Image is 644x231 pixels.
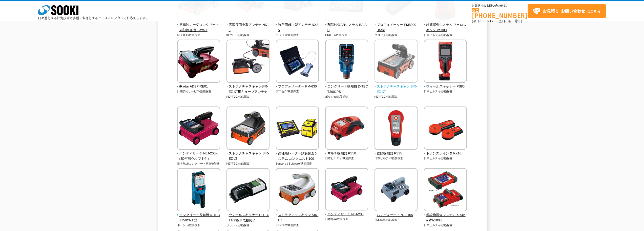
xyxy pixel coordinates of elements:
[276,168,319,212] img: ストラクチャスキャン SIR-EZ
[375,79,418,94] a: ストラクチャスキャン SIR-EZ XT
[276,162,319,166] p: Sensors＆Software/鉄筋探査
[375,151,418,156] span: 鉄筋探知器 PS35
[177,146,220,161] a: ハンディサーチ NJJ-200K(3D可視化ソフト付)
[325,95,368,99] p: ボッシュ/鉄筋探査
[276,79,319,89] a: プロフォメーター PM-630
[325,40,368,84] img: コンクリート探知機 D-TECT200JPS
[480,19,487,23] span: 8:50
[325,106,368,151] img: マルチ探知器 PS50
[226,162,270,166] p: KEYTEC/鉄筋探査
[472,4,528,7] span: お電話でのお問い合わせは
[177,212,220,223] span: コンクリート探知機 D-TECT150CNT型
[424,89,467,94] p: 日本ヒルティ/鉄筋探査
[276,208,319,223] a: ストラクチャスキャン SIR-EZ
[276,84,319,89] span: プロフォメーター PM-630
[490,19,499,23] span: 17:30
[177,151,220,162] span: ハンディサーチ NJJ-200K(3D可視化ソフト付)
[177,162,220,166] p: 日本無線/コンクリート構造物診断
[177,223,220,227] p: ボッシュ/鉄筋探査
[276,146,319,161] a: 高性能レーダー鉄筋探査システム コンクエスト100
[424,17,467,33] a: 鉄筋探査システム フェロスキャン PS300
[226,106,269,151] img: ストラクチャスキャン SIR-EZ LT
[375,22,418,33] span: プロフォメーター PM8000Basic
[375,106,418,151] img: 鉄筋探知器 PS35
[177,17,220,33] a: 電磁波レーダコンクリート内部探査機 FlexNX
[375,208,418,218] a: ハンディサーチ NJJ-105
[472,8,528,18] a: [PHONE_NUMBER]
[177,33,220,37] p: KEYTEC/鉄筋探査
[325,151,368,156] span: マルチ探知器 PS50
[325,84,368,95] span: コンクリート探知機 D-TECT200JPS
[424,208,467,223] a: 埋設物探査システム X-Scan PS-1000
[325,212,368,217] span: ハンディサーチ NJJ-200
[325,207,368,217] a: ハンディサーチ NJJ-200
[276,223,319,227] p: KEYTEC/鉄筋探査
[325,22,368,33] span: 配筋検査ARシステム BAIAS
[424,151,467,156] span: トランスポインタ PX10
[226,17,270,33] a: 高深度用小型アンテナ NX15
[325,217,368,221] p: 日本無線/鉄筋探査
[325,156,368,161] p: 日本ヒルティ/鉄筋探査
[375,40,418,84] img: ストラクチャスキャン SIR-EZ XT
[177,79,220,89] a: iRadar ADSPIRE01
[472,19,522,23] span: (平日 ～ 土日、祝日除く)
[276,40,319,84] img: プロフォメーター PM-630
[276,212,319,223] span: ストラクチャスキャン SIR-EZ
[276,22,319,33] span: 狭所用超小型アンテナ NX25
[424,212,467,223] span: 埋設物探査システム X-Scan PS-1000
[177,168,220,212] img: コンクリート探知機 D-TECT150CNT型
[375,33,418,37] p: プロセク/鉄筋探査
[375,146,418,156] a: 鉄筋探知器 PS35
[226,208,270,223] a: ウォールスキャナー D-TECT100型※取扱終了
[38,16,149,20] p: 日々進化する計測技術と多種・多様化するニーズにレンタルでお応えします。
[325,33,368,37] p: GRIFFY/鉄筋探査
[375,17,418,33] a: プロフォメーター PM8000Basic
[325,146,368,156] a: マルチ探知器 PS50
[226,40,269,84] img: ストラクチャスキャンSIR-EZ XT用キューブアンテナ -
[226,95,270,99] p: KEYTEC/鉄筋探査
[226,84,270,95] span: ストラクチャスキャンSIR-EZ XT用キューブアンテナ -
[325,168,368,212] img: ハンディサーチ NJJ-200
[424,40,467,84] img: ウォールスキャナー PS85
[375,156,418,161] p: 日本ヒルティ/鉄筋探査
[276,106,319,151] img: 高性能レーダー鉄筋探査システム コンクエスト100
[325,17,368,33] a: 配筋検査ARシステム BAIAS
[177,208,220,223] a: コンクリート探知機 D-TECT150CNT型
[424,79,467,89] a: ウォールスキャナー PS85
[375,84,418,95] span: ストラクチャスキャン SIR-EZ XT
[424,106,467,151] img: トランスポインタ PX10
[226,223,270,227] p: ボッシュ/鉄筋探査
[226,33,270,37] p: KEYTEC/鉄筋探査
[325,79,368,94] a: コンクリート探知機 D-TECT200JPS
[424,168,467,212] img: 埋設物探査システム X-Scan PS-1000
[226,79,270,94] a: ストラクチャスキャンSIR-EZ XT用キューブアンテナ -
[226,151,270,162] span: ストラクチャスキャン SIR-EZ LT
[177,84,220,89] span: iRadar ADSPIRE01
[226,212,270,223] span: ウォールスキャナー D-TECT100型※取扱終了
[276,151,319,162] span: 高性能レーダー鉄筋探査システム コンクエスト100
[226,146,270,161] a: ストラクチャスキャン SIR-EZ LT
[528,4,606,18] a: お見積り･お問い合わせはこちら
[226,168,269,212] img: ウォールスキャナー D-TECT100型※取扱終了
[226,22,270,33] span: 高深度用小型アンテナ NX15
[177,106,220,151] img: ハンディサーチ NJJ-200K(3D可視化ソフト付)
[543,8,585,14] strong: お見積り･お問い合わせ
[177,22,220,33] span: 電磁波レーダコンクリート内部探査機 FlexNX
[375,212,418,218] span: ハンディサーチ NJJ-105
[375,168,418,212] img: ハンディサーチ NJJ-105
[177,40,220,84] img: iRadar ADSPIRE01
[375,95,418,99] p: KEYTEC/鉄筋探査
[276,89,319,94] p: プロセク/鉄筋探査
[375,218,418,222] p: 日本無線/鉄筋探査
[424,84,467,89] span: ウォールスキャナー PS85
[424,156,467,161] p: 日本ヒルティ/鉄筋探査
[276,33,319,37] p: KEYTEC/鉄筋探査
[177,89,220,94] p: 計測技術サービス/鉄筋探査
[424,22,467,33] span: 鉄筋探査システム フェロスキャン PS300
[424,223,467,227] p: 日本ヒルティ/鉄筋探査
[424,146,467,156] a: トランスポインタ PX10
[276,17,319,33] a: 狭所用超小型アンテナ NX25
[533,7,600,15] span: はこちら
[424,33,467,37] p: 日本ヒルティ/鉄筋探査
